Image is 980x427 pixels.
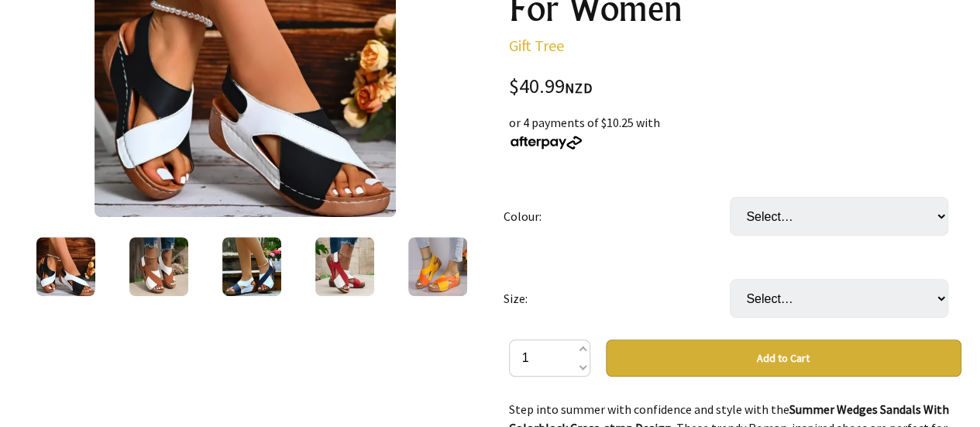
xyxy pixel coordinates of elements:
img: Summer Wedges Sandals With Colorblock Cross-strap Shoes For Women [315,237,374,296]
img: Summer Wedges Sandals With Colorblock Cross-strap Shoes For Women [222,237,281,296]
span: NZD [565,79,593,97]
img: Summer Wedges Sandals With Colorblock Cross-strap Shoes For Women [36,237,95,296]
td: Colour: [504,175,730,257]
img: Summer Wedges Sandals With Colorblock Cross-strap Shoes For Women [129,237,188,296]
div: $40.99 [509,77,961,98]
img: Afterpay [509,136,583,150]
div: or 4 payments of $10.25 with [509,113,961,150]
button: Add to Cart [606,339,961,377]
img: Summer Wedges Sandals With Colorblock Cross-strap Shoes For Women [408,237,467,296]
td: Size: [504,257,730,339]
a: Gift Tree [509,36,564,55]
